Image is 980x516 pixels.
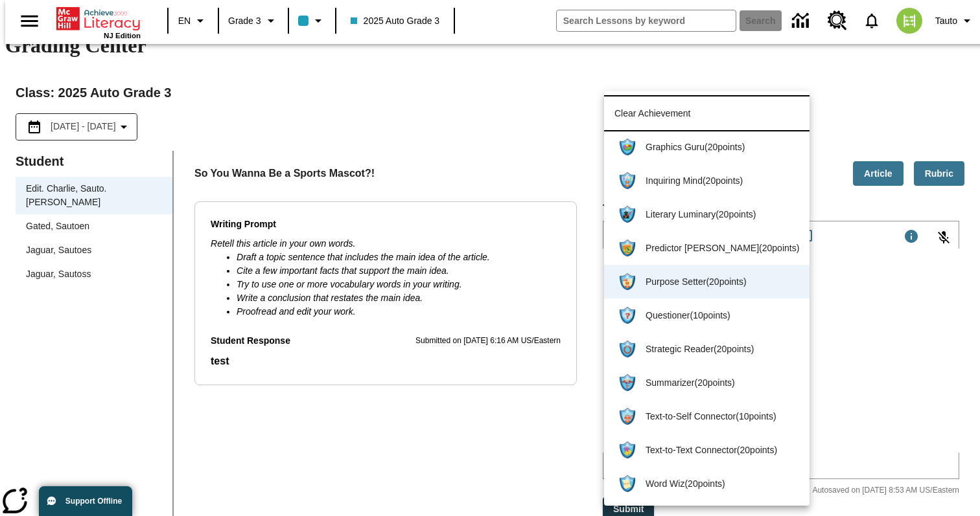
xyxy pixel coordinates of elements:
span: Text-to-Text Connector ( 20 points ) [646,443,799,457]
span: Word Wiz ( 20 points ) [646,477,799,491]
img: wordwiz.gif [620,475,635,492]
img: purposesetter.gif [620,273,635,290]
span: Inquiring Mind ( 20 points ) [646,174,799,188]
span: Strategic Reader ( 20 points ) [646,342,799,356]
img: inquiringmind.gif [620,172,635,189]
span: Graphics Guru ( 20 points ) [646,140,799,154]
body: Type your response here. [5,10,189,22]
span: Clear Achievement [614,107,799,120]
ul: Purpose Setter [604,91,810,506]
img: summarizer.gif [620,374,635,391]
img: text2selfconnector.gif [620,408,635,425]
img: predictorvictor.gif [620,240,635,256]
span: Predictor [PERSON_NAME] ( 20 points ) [646,241,799,255]
span: Literary Luminary ( 20 points ) [646,208,799,221]
span: Purpose Setter ( 20 points ) [646,275,799,289]
img: strategicreader.gif [620,341,635,357]
img: text2textconnector.gif [620,442,635,458]
span: Summarizer ( 20 points ) [646,376,799,390]
p: test this page [5,10,189,22]
img: graphicsguru.gif [620,139,635,155]
img: literaryluminary.gif [620,206,635,223]
img: questioner.gif [620,307,635,324]
span: Text-to-Self Connector ( 10 points ) [646,410,799,423]
span: Questioner ( 10 points ) [646,309,799,322]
